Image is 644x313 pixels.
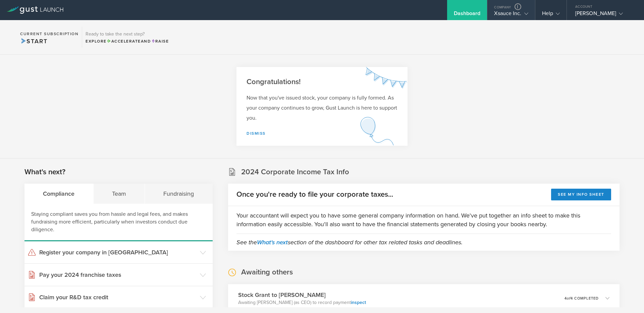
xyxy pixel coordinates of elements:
p: Your accountant will expect you to have some general company information on hand. We've put toget... [236,211,611,229]
h2: Awaiting others [241,267,293,277]
a: inspect [351,300,366,305]
a: Dismiss [247,131,266,136]
h2: Congratulations! [247,77,397,87]
h3: Stock Grant to [PERSON_NAME] [238,291,366,299]
div: Help [542,10,560,20]
em: of [567,296,571,301]
h2: Once you're ready to file your corporate taxes... [236,190,393,199]
h3: Pay your 2024 franchise taxes [39,270,197,279]
div: Explore [86,38,169,44]
iframe: Chat Widget [610,281,644,313]
p: Awaiting [PERSON_NAME] (as CEO) to record payment [238,299,366,306]
h2: What's next? [24,167,65,177]
h3: Register your company in [GEOGRAPHIC_DATA] [39,248,197,257]
em: See the section of the dashboard for other tax related tasks and deadlines. [236,239,463,246]
div: Staying compliant saves you from hassle and legal fees, and makes fundraising more efficient, par... [24,204,213,241]
div: [PERSON_NAME] [575,10,632,20]
div: Ready to take the next step?ExploreAccelerateandRaise [82,27,172,48]
div: Compliance [24,184,94,204]
span: Raise [151,39,169,44]
div: Xsauce Inc. [494,10,528,20]
div: Team [94,184,145,204]
span: and [107,39,151,44]
h2: Current Subscription [20,32,78,36]
button: See my info sheet [551,189,611,200]
div: Dashboard [454,10,481,20]
h3: Ready to take the next step? [86,32,169,37]
a: What's next [257,239,288,246]
span: Accelerate [107,39,141,44]
div: Fundraising [145,184,213,204]
p: 4 4 completed [565,297,599,300]
span: Start [20,38,47,45]
p: Now that you've issued stock, your company is fully formed. As your company continues to grow, Gu... [247,93,397,123]
h3: Claim your R&D tax credit [39,293,197,302]
h2: 2024 Corporate Income Tax Info [241,167,349,177]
